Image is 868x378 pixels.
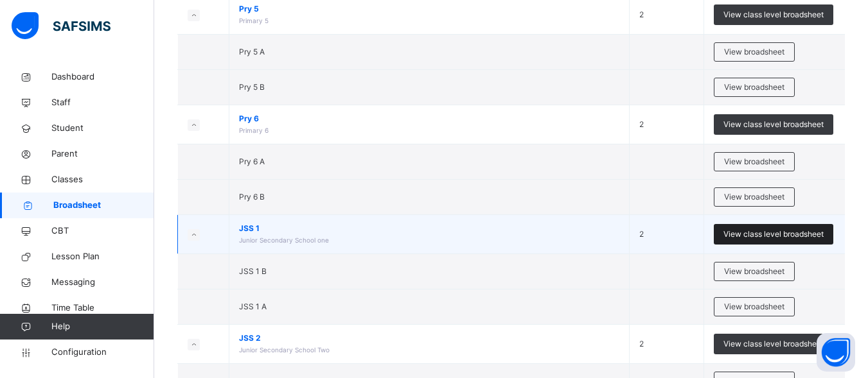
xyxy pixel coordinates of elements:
[724,82,784,93] span: View broadsheet
[239,82,265,92] span: Pry 5 B
[714,262,795,272] a: View broadsheet
[723,119,824,130] span: View class level broadsheet
[714,78,795,88] a: View broadsheet
[639,339,644,348] span: 2
[639,229,644,239] span: 2
[714,5,833,15] a: View class level broadsheet
[724,46,784,58] span: View broadsheet
[51,276,154,289] span: Messaging
[51,225,154,237] span: CBT
[53,199,154,212] span: Broadsheet
[239,332,619,344] span: JSS 2
[239,266,267,276] span: JSS 1 B
[51,302,154,314] span: Time Table
[639,119,644,129] span: 2
[239,192,265,202] span: Pry 6 B
[51,173,154,186] span: Classes
[51,320,154,333] span: Help
[714,115,833,125] a: View class level broadsheet
[51,346,154,359] span: Configuration
[239,17,269,24] span: Primary 5
[239,236,329,244] span: Junior Secondary School one
[723,338,824,350] span: View class level broadsheet
[714,334,833,344] a: View class level broadsheet
[239,346,330,354] span: Junior Secondary School Two
[239,223,619,234] span: JSS 1
[51,71,154,83] span: Dashboard
[51,148,154,160] span: Parent
[724,266,784,277] span: View broadsheet
[723,9,824,21] span: View class level broadsheet
[51,122,154,135] span: Student
[639,10,644,19] span: 2
[239,47,265,56] span: Pry 5 A
[51,250,154,263] span: Lesson Plan
[724,191,784,203] span: View broadsheet
[714,225,833,234] a: View class level broadsheet
[714,43,795,53] a: View broadsheet
[239,126,269,134] span: Primary 6
[724,301,784,313] span: View broadsheet
[714,153,795,162] a: View broadsheet
[723,228,824,240] span: View class level broadsheet
[239,157,265,166] span: Pry 6 A
[239,3,619,15] span: Pry 5
[12,12,111,39] img: safsims
[724,156,784,168] span: View broadsheet
[239,302,267,311] span: JSS 1 A
[714,188,795,198] a: View broadsheet
[239,113,619,125] span: Pry 6
[51,96,154,109] span: Staff
[817,333,855,372] button: Open asap
[714,298,795,307] a: View broadsheet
